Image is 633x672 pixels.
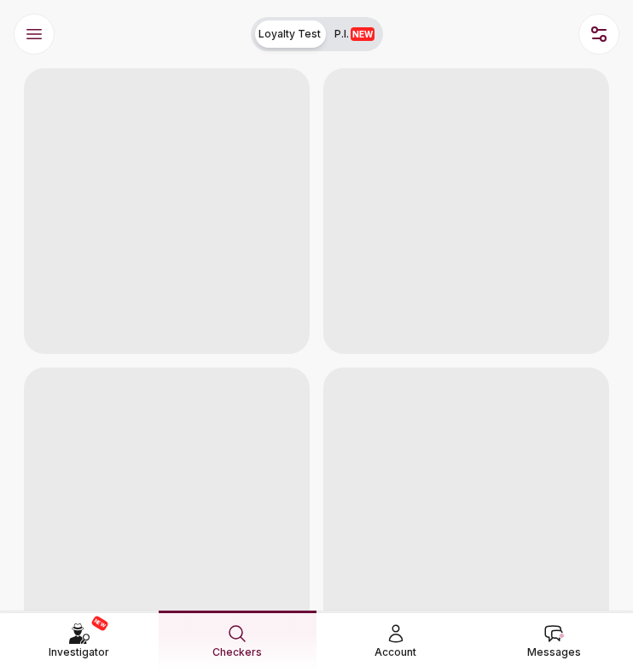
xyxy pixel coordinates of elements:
span: Loyalty Test [258,27,321,41]
span: NEW [90,615,109,632]
span: NEW [351,27,375,41]
span: Messages [527,644,581,661]
a: Account [316,611,475,671]
span: Investigator [49,644,109,661]
a: Checkers [159,611,317,671]
span: Checkers [212,644,262,661]
span: Account [375,644,416,661]
span: P.I. [334,27,375,41]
